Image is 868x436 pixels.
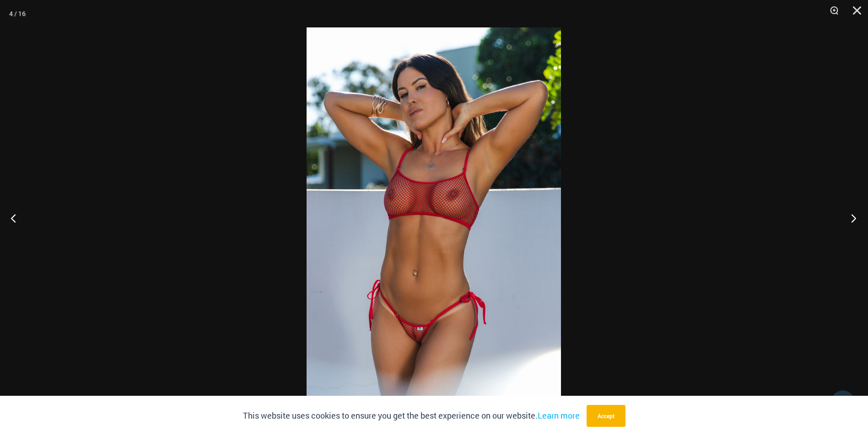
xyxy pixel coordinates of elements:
div: 4 / 16 [9,7,26,21]
img: Summer Storm Red 332 Crop Top 449 Thong 01 [307,27,561,409]
button: Next [834,195,868,241]
button: Accept [587,405,625,427]
p: This website uses cookies to ensure you get the best experience on our website. [243,409,580,423]
a: Learn more [538,410,580,421]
